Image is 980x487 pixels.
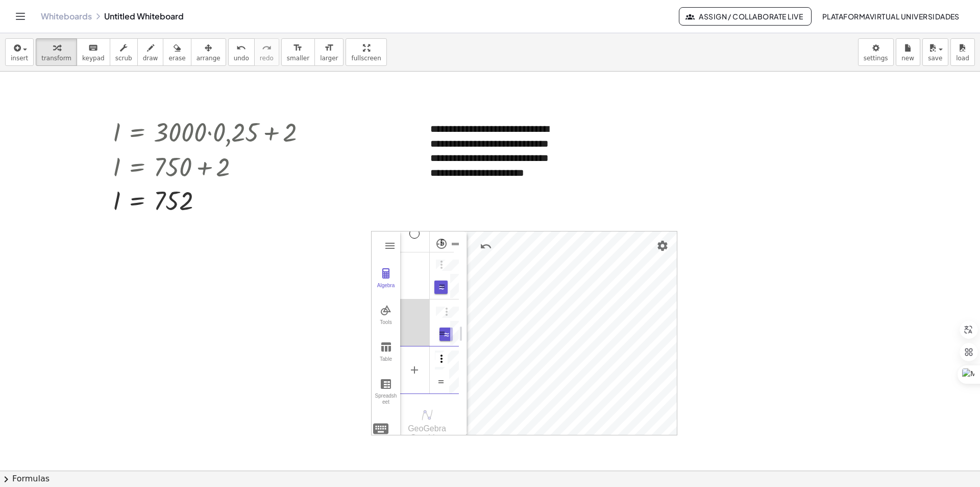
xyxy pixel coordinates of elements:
div: Algebra [374,283,398,297]
i: format_size [324,42,334,54]
button: Undo [477,237,495,256]
canvas: Graphics View 1 [467,231,677,436]
button: Options [435,353,448,367]
span: save [928,55,942,62]
img: svg+xml;base64,PHN2ZyBpZD0iZXF1YWwiIHhtbG5zPSJodHRwOi8vd3d3LnczLm9yZy8yMDAwL3N2ZyIgdmlld0JveD0iMC... [436,280,448,292]
button: Settings [653,237,672,255]
span: redo [260,55,274,62]
span: Assign / Collaborate Live [688,12,803,21]
button: undoundo [228,38,255,66]
span: load [956,55,969,62]
span: insert [11,55,28,62]
button: transform [36,38,77,66]
span: larger [320,55,338,62]
button: format_sizesmaller [281,38,315,66]
img: svg+xml;base64,PHN2ZyB4bWxucz0iaHR0cDovL3d3dy53My5vcmcvMjAwMC9zdmciIHhtbG5zOnhsaW5rPSJodHRwOi8vd3... [421,409,433,421]
div: Graphing Calculator [371,231,677,435]
span: fullscreen [351,55,381,62]
span: settings [864,55,888,62]
button: redoredo [254,38,279,66]
span: arrange [197,55,220,62]
button: new [896,38,920,66]
span: keypad [82,55,105,62]
button: keyboardkeypad [77,38,110,66]
button: Options [440,306,453,320]
i: undo [236,42,246,54]
span: undo [234,55,249,62]
i: format_size [293,42,303,54]
span: new [901,55,914,62]
i: keyboard [88,42,98,54]
button: save [922,38,948,66]
button: Toggle navigation [12,8,29,25]
button: format_sizelarger [314,38,344,66]
button: insert [5,38,34,66]
span: Plataformavirtual universidades [822,12,960,21]
span: draw [143,55,158,62]
div: Tools [374,319,398,334]
button: Play [435,238,448,250]
img: svg+xml;base64,PHN2ZyB4bWxucz0iaHR0cDovL3d3dy53My5vcmcvMjAwMC9zdmciIHdpZHRoPSIyNCIgaGVpZ2h0PSIyNC... [372,420,390,438]
button: fullscreen [346,38,386,66]
button: erase [163,38,191,66]
button: Assign / Collaborate Live [679,7,812,26]
img: svg+xml;base64,PHN2ZyBpZD0iZXF1YWwiIHhtbG5zPSJodHRwOi8vd3d3LnczLm9yZy8yMDAwL3N2ZyIgdmlld0JveD0iMC... [435,376,447,388]
span: erase [168,55,185,62]
button: arrange [191,38,226,66]
button: Options [435,259,448,273]
i: redo [262,42,272,54]
span: transform [41,55,71,62]
button: settings [858,38,894,66]
button: Add Item [402,358,427,382]
button: load [950,38,975,66]
div: Spreadsheet [374,393,398,407]
button: scrub [110,38,138,66]
span: smaller [287,55,309,62]
div: GeoGebra Graphing Calculator [400,424,454,452]
button: draw [137,38,164,66]
img: Main Menu [384,240,396,252]
span: scrub [115,55,132,62]
div: Algebra [400,215,459,394]
img: svg+xml;base64,PHN2ZyBpZD0iZXF1YWwiIHhtbG5zPSJodHRwOi8vd3d3LnczLm9yZy8yMDAwL3N2ZyIgdmlld0JveD0iMC... [436,327,448,339]
div: Table [374,356,398,370]
button: Plataformavirtual universidades [814,7,968,26]
a: Whiteboards [41,11,92,21]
